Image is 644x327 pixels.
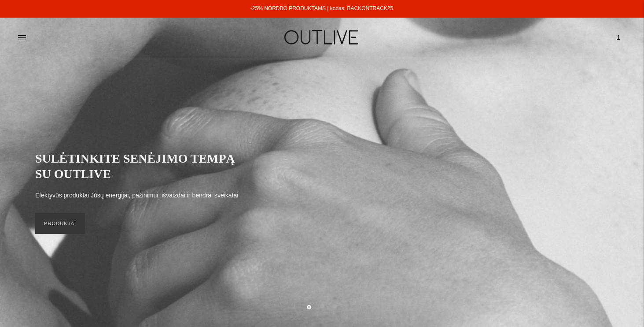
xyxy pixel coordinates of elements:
p: Efektyvūs produktai Jūsų energijai, pažinimui, išvaizdai ir bendrai sveikatai [35,190,238,201]
a: -25% NORDBO PRODUKTAMS | kodas: BACKONTRACK25 [250,5,393,11]
h2: SULĖTINKITE SENĖJIMO TEMPĄ SU OUTLIVE [35,151,247,182]
img: OUTLIVE [267,22,377,52]
button: Move carousel to slide 2 [320,304,324,308]
a: PRODUKTAI [35,213,85,234]
button: Move carousel to slide 1 [307,305,311,309]
button: Move carousel to slide 3 [333,304,337,308]
span: 1 [612,31,625,44]
a: 1 [611,28,626,47]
